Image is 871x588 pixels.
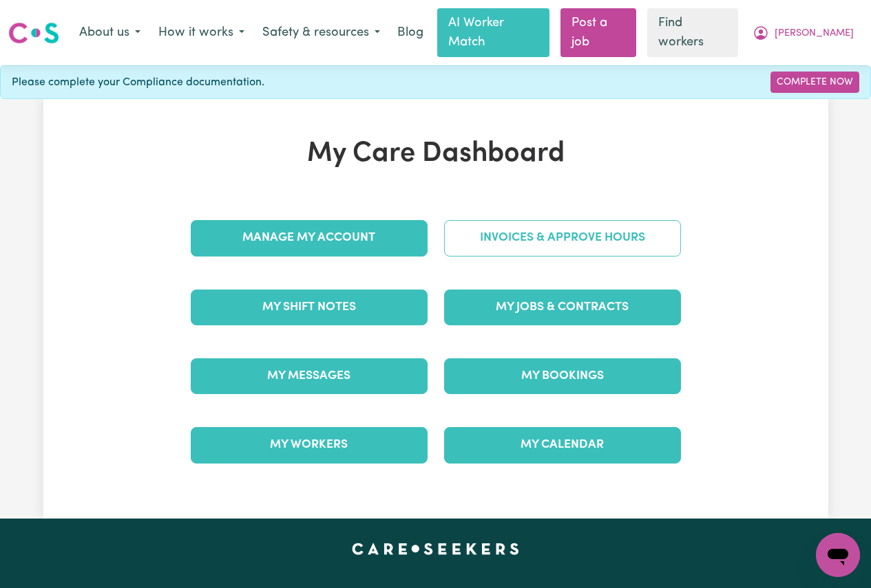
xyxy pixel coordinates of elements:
[444,427,681,463] a: My Calendar
[8,17,59,49] a: Careseekers logo
[191,290,428,325] a: My Shift Notes
[560,8,636,57] a: Post a job
[8,21,59,45] img: Careseekers logo
[182,138,689,171] h1: My Care Dashboard
[149,19,253,47] button: How it works
[444,358,681,394] a: My Bookings
[12,74,264,91] span: Please complete your Compliance documentation.
[191,220,428,256] a: Manage My Account
[352,543,519,554] a: Careseekers home page
[191,427,428,463] a: My Workers
[444,220,681,256] a: Invoices & Approve Hours
[770,72,859,93] a: Complete Now
[191,358,428,394] a: My Messages
[647,8,738,57] a: Find workers
[70,19,149,47] button: About us
[389,18,432,48] a: Blog
[253,19,389,47] button: Safety & resources
[775,26,854,41] span: [PERSON_NAME]
[816,533,860,577] iframe: Button to launch messaging window
[444,290,681,325] a: My Jobs & Contracts
[744,19,863,47] button: My Account
[437,8,549,57] a: AI Worker Match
